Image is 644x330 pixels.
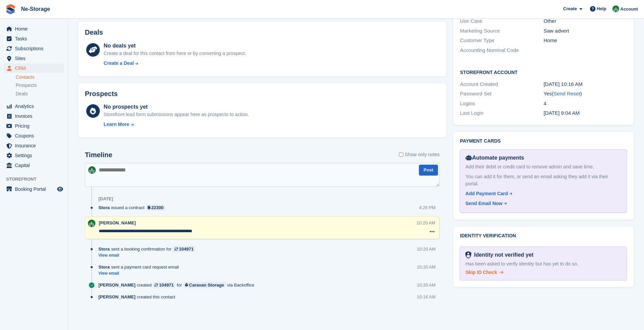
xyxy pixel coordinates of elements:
[104,50,246,57] div: Create a deal for this contact from here or by converting a prospect.
[460,17,544,25] div: Use Case
[460,27,544,35] div: Marketing Source
[16,82,37,89] span: Prospects
[104,121,249,128] a: Learn More
[98,282,135,288] span: [PERSON_NAME]
[417,264,436,270] div: 10:20 AM
[3,131,64,141] a: menu
[620,6,638,13] span: Account
[15,54,56,63] span: Sites
[3,121,64,131] a: menu
[104,121,129,128] div: Learn More
[465,190,508,197] div: Add Payment Card
[465,251,471,259] img: Identity Verification Ready
[183,282,226,288] a: Caravan Storage
[16,90,64,97] a: Deals
[460,139,627,144] h2: Payment cards
[3,54,64,63] a: menu
[173,246,195,252] a: 104971
[104,42,246,50] div: No deals yet
[460,37,544,44] div: Customer Type
[417,246,436,252] div: 10:20 AM
[465,154,621,162] div: Automate payments
[146,204,165,211] a: 22300
[153,282,175,288] a: 104971
[104,111,249,118] div: Storefront lead form submissions appear here as prospects to action.
[98,294,179,300] div: created this contact
[597,5,606,12] span: Help
[15,141,56,150] span: Insurance
[15,34,56,43] span: Tasks
[3,63,64,73] a: menu
[189,282,224,288] div: Caravan Storage
[465,163,621,170] div: Add their debit or credit card to remove admin and save time.
[98,282,258,288] div: created for via Backoffice
[399,151,403,158] input: Show only notes
[15,102,56,111] span: Analytics
[15,184,56,194] span: Booking Portal
[99,220,136,225] span: [PERSON_NAME]
[18,3,53,15] a: Ne-Storage
[460,47,544,54] div: Accounting Nominal Code
[460,109,544,117] div: Last Login
[3,44,64,53] a: menu
[465,190,619,197] a: Add Payment Card
[98,204,110,211] span: Stora
[465,260,621,268] div: Has been asked to verify identity but has yet to do so.
[6,176,68,183] span: Storefront
[104,60,246,67] a: Create a Deal
[544,90,627,98] div: Yes
[3,151,64,160] a: menu
[15,161,56,170] span: Capital
[15,151,56,160] span: Settings
[417,294,436,300] div: 10:16 AM
[85,29,103,36] h2: Deals
[159,282,173,288] div: 104971
[460,80,544,88] div: Account Created
[85,90,118,98] h2: Prospects
[98,264,110,270] span: Stora
[15,121,56,131] span: Pricing
[419,165,438,176] button: Post
[465,269,503,276] a: Skip ID Check
[15,131,56,141] span: Coupons
[104,103,249,111] div: No prospects yet
[544,80,627,88] div: [DATE] 10:16 AM
[3,161,64,170] a: menu
[419,204,436,211] div: 4:25 PM
[98,264,182,270] div: sent a payment card request email
[85,151,112,159] h2: Timeline
[544,17,627,25] div: Other
[417,220,435,226] div: 10:20 AM
[98,246,199,252] div: sent a booking confirmation for
[471,251,533,259] div: Identity not verified yet
[465,173,621,187] div: You can add it for them, or send an email asking they add it via their portal.
[417,282,436,288] div: 10:20 AM
[98,196,113,202] div: [DATE]
[544,100,627,108] div: 4
[88,166,96,174] img: Charlotte Nesbitt
[399,151,440,158] label: Show only notes
[56,185,64,193] a: Preview store
[465,200,502,207] div: Send Email Now
[460,69,627,75] h2: Storefront Account
[151,204,164,211] div: 22300
[3,24,64,34] a: menu
[15,111,56,121] span: Invoices
[88,220,95,227] img: Charlotte Nesbitt
[98,246,110,252] span: Stora
[3,34,64,43] a: menu
[98,253,199,258] a: View email
[552,91,582,96] span: ( )
[544,37,627,44] div: Home
[3,184,64,194] a: menu
[98,294,135,300] span: [PERSON_NAME]
[563,5,577,12] span: Create
[460,100,544,108] div: Logins
[460,233,627,239] h2: Identity verification
[15,24,56,34] span: Home
[98,271,182,276] a: View email
[544,27,627,35] div: Saw advert
[612,5,619,12] img: Charlotte Nesbitt
[5,4,16,14] img: stora-icon-8386f47178a22dfd0bd8f6a31ec36ba5ce8667c1dd55bd0f319d3a0aa187defe.svg
[15,63,56,73] span: CRM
